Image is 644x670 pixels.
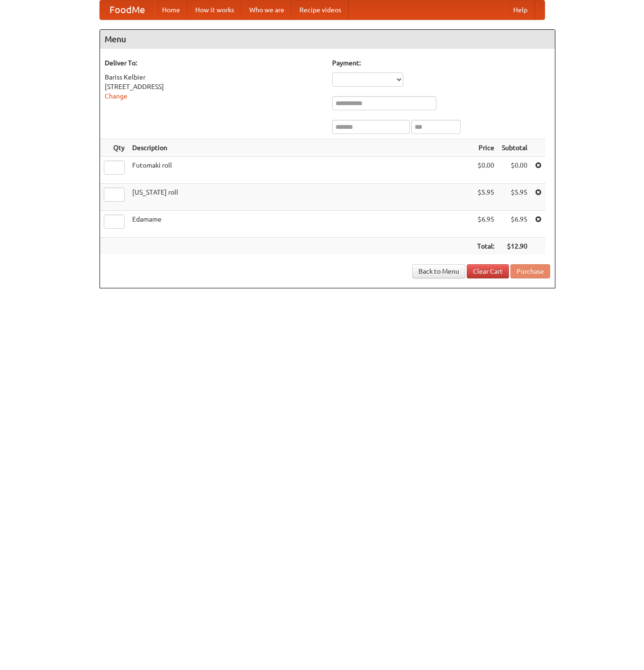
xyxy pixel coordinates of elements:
[498,157,531,184] td: $0.00
[498,184,531,211] td: $5.95
[105,82,323,91] div: [STREET_ADDRESS]
[473,157,498,184] td: $0.00
[128,157,473,184] td: Futomaki roll
[473,184,498,211] td: $5.95
[332,58,550,68] h5: Payment:
[510,264,550,278] button: Purchase
[128,184,473,211] td: [US_STATE] roll
[498,211,531,238] td: $6.95
[292,0,349,19] a: Recipe videos
[100,0,154,19] a: FoodMe
[498,238,531,255] th: $12.90
[473,139,498,157] th: Price
[100,30,555,49] h4: Menu
[105,92,127,100] a: Change
[242,0,292,19] a: Who we are
[498,139,531,157] th: Subtotal
[506,0,535,19] a: Help
[105,58,323,68] h5: Deliver To:
[100,139,128,157] th: Qty
[473,211,498,238] td: $6.95
[473,238,498,255] th: Total:
[188,0,242,19] a: How it works
[105,72,323,82] div: Bariss Kelbier
[154,0,188,19] a: Home
[412,264,465,278] a: Back to Menu
[128,211,473,238] td: Edamame
[467,264,509,278] a: Clear Cart
[128,139,473,157] th: Description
